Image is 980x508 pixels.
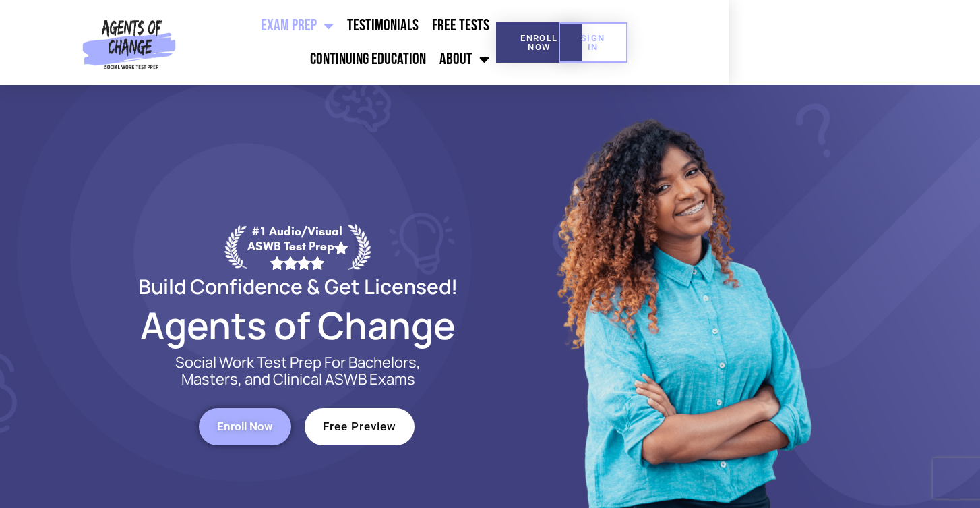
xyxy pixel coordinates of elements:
[106,310,490,341] h2: Agents of Change
[518,34,561,51] span: Enroll Now
[580,34,606,51] span: SIGN IN
[323,421,396,432] span: Free Preview
[303,43,433,76] a: Continuing Education
[496,22,582,63] a: Enroll Now
[106,277,490,296] h2: Build Confidence & Get Licensed!
[247,224,348,269] div: #1 Audio/Visual ASWB Test Prep
[425,9,496,43] a: Free Tests
[181,9,496,76] nav: Menu
[559,22,627,63] a: SIGN IN
[199,408,291,445] a: Enroll Now
[305,408,415,445] a: Free Preview
[217,421,273,432] span: Enroll Now
[433,43,496,76] a: About
[160,354,436,388] p: Social Work Test Prep For Bachelors, Masters, and Clinical ASWB Exams
[254,9,340,43] a: Exam Prep
[340,9,425,43] a: Testimonials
